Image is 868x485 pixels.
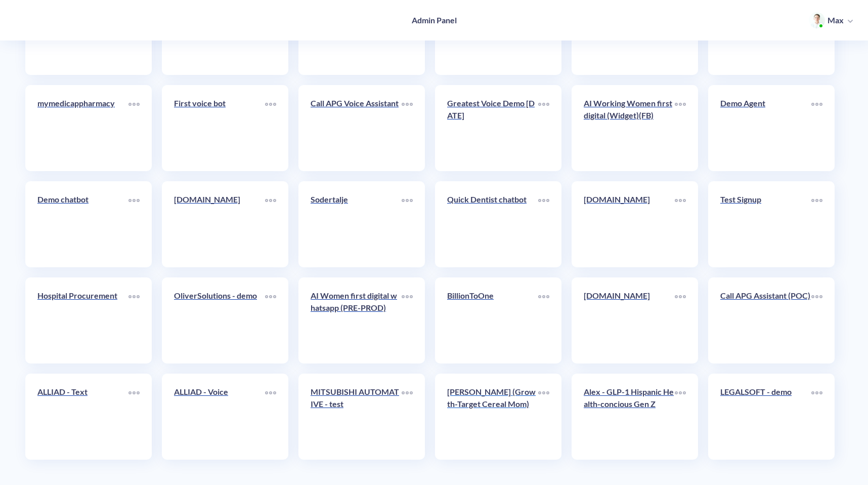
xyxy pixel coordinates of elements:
p: Demo chatbot [37,193,128,206]
p: Sodertalje [311,193,402,206]
a: AI Women first digital whatsapp (PRE-PROD) [311,290,402,351]
a: ALLIAD - Text [37,386,128,448]
a: MITSUBISHI AUTOMATIVE - test [311,386,402,448]
a: AI Working Women first digital (Widget)(FB) [584,97,675,159]
a: [DOMAIN_NAME] [174,193,265,255]
a: [DOMAIN_NAME] [584,290,675,351]
a: First voice bot [174,97,265,159]
p: OliverSolutions - demo [174,290,265,302]
p: [PERSON_NAME] (Growth-Target Cereal Mom) [447,386,538,410]
a: Quick Dentist chatbot [447,193,538,255]
p: Hospital Procurement [37,290,128,302]
a: BillionToOne [447,290,538,351]
a: mymedicappharmacy [37,97,128,159]
p: MITSUBISHI AUTOMATIVE - test [311,386,402,410]
a: [DOMAIN_NAME] [584,193,675,255]
p: First voice bot [174,97,265,109]
a: ALLIAD - Voice [174,386,265,448]
p: BillionToOne [447,290,538,302]
p: AI Women first digital whatsapp (PRE-PROD) [311,290,402,314]
p: Alex - GLP-1 Hispanic Health-concious Gen Z [584,386,675,410]
p: ALLIAD - Text [37,386,128,398]
p: Call APG Assistant (POC) [720,290,811,302]
a: Demo Agent [720,97,811,159]
p: Max [828,15,844,26]
p: [DOMAIN_NAME] [584,193,675,206]
a: Demo chatbot [37,193,128,255]
img: user photo [809,12,825,28]
p: ALLIAD - Voice [174,386,265,398]
p: LEGALSOFT - demo [720,386,811,398]
p: mymedicappharmacy [37,97,128,109]
a: Test Signup [720,193,811,255]
a: Alex - GLP-1 Hispanic Health-concious Gen Z [584,386,675,448]
p: AI Working Women first digital (Widget)(FB) [584,97,675,122]
a: Call APG Voice Assistant [311,97,402,159]
a: Sodertalje [311,193,402,255]
p: [DOMAIN_NAME] [584,290,675,302]
h4: Admin Panel [412,15,457,25]
p: Test Signup [720,193,811,206]
a: [PERSON_NAME] (Growth-Target Cereal Mom) [447,386,538,448]
a: Greatest Voice Demo [DATE] [447,97,538,159]
a: OliverSolutions - demo [174,290,265,351]
p: Quick Dentist chatbot [447,193,538,206]
a: Call APG Assistant (POC) [720,290,811,351]
p: Greatest Voice Demo [DATE] [447,97,538,122]
a: LEGALSOFT - demo [720,386,811,448]
a: Hospital Procurement [37,290,128,351]
p: [DOMAIN_NAME] [174,193,265,206]
p: Demo Agent [720,97,811,109]
button: user photoMax [804,11,858,29]
p: Call APG Voice Assistant [311,97,402,109]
